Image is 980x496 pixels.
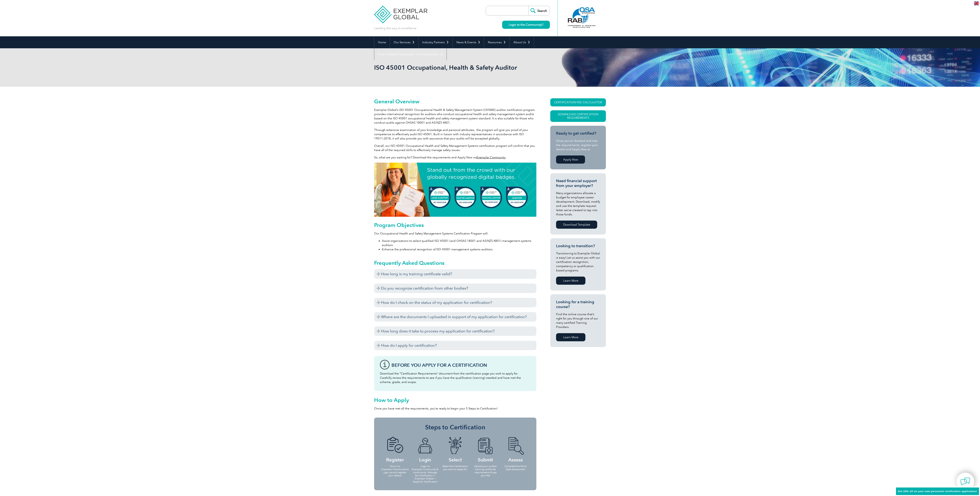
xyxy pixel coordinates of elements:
[374,222,536,228] h2: Program Objectives
[471,437,499,462] h4: Submit
[374,298,536,307] h3: How do I check on the status of my application for certification?
[374,144,536,152] p: Overall, our ISO 45001 Occupational Health and Safety Management Systems certification program wi...
[414,437,436,455] img: icon-blue-laptop-male.png
[556,178,600,188] h3: Need financial support from your employer?
[484,36,510,48] a: Resources
[382,247,536,251] li: Enhance the professional recognition of ISO 45001 management systems auditors.
[556,221,597,229] a: Download Template
[374,269,536,279] h3: How long is my training certificate valid?
[380,423,531,431] h3: Steps to Certification
[411,465,439,483] p: Login to Exemplar Community & continue to: Manage My Certification > Exemplar Global > Apply for ...
[505,437,526,455] img: icon-blue-doc-search.png
[556,139,600,151] p: Once you’ve checked and met the requirements, register your details and Apply Now at
[528,6,550,15] input: Search
[556,312,600,329] p: Find the online course that’s right for you through one of our many certified Training Providers.
[374,128,536,141] p: Through extensive examination of your knowledge and personal attributes, the program will give yo...
[374,26,416,30] p: Leading the way to excellence
[374,108,536,125] p: Exemplar Global’s ISO 45001 Occupational Health & Safety Management System (OHSMS) auditor certif...
[374,397,536,403] h2: How to Apply
[475,437,496,455] img: icon-blue-doc-arrow.png
[453,36,484,48] a: News & Events
[374,284,536,293] h3: Do you recognize certification from other bodies?
[898,490,977,493] span: Get 20% off on your new personnel certification application!
[550,110,606,122] a: Download Certification Requirements
[974,2,979,5] img: en
[374,260,536,266] h2: Frequently Asked Questions
[556,300,600,309] h3: Looking for a training course?
[381,465,409,477] p: Go on to Exemplar Community to sign up and register your details
[441,437,469,462] h4: Select
[510,36,534,48] a: About Us
[374,231,536,236] p: Our Occupational Health and Safety Management Systems Certification Program will:
[471,465,499,477] p: Upload your auditor training certificate requirements & pay your fee
[382,239,536,247] li: Assist organizations to select qualified ISO 45001 (and OHSAS 18001 and AS/NZS 4801) management s...
[381,437,409,462] h4: Register
[390,36,418,48] a: Our Services
[550,98,606,106] a: CERTIFICATION FEE CALCULATOR
[419,36,453,48] a: Industry Partners
[374,406,536,411] p: Once you have met all the requirements, you’re ready to begin your 5 Steps to Certification!
[374,341,536,350] h3: How do I apply for certification?
[374,36,390,48] a: Home
[411,437,439,462] h4: Login
[441,465,469,471] p: Select the Certification you want to apply for
[374,64,522,71] h1: ISO 45001 Occupational, Health & Safety Auditor
[374,326,536,336] h3: How long does it take to process my application for certification?
[374,48,447,60] a: Find Certified Professional / Training Provider
[556,333,585,341] a: Learn More
[374,312,536,322] h3: Where are the documents I uploaded in support of my application for certification?
[477,156,505,159] a: Exemplar Community
[374,98,536,104] h2: General Overview
[556,155,585,164] a: Apply Now
[502,437,529,462] h4: Assess
[541,24,543,26] img: open_square.png
[556,131,600,136] h3: Ready to get certified?
[502,21,550,29] a: Login to the Community
[445,437,466,455] img: icon-blue-finger-button.png
[556,244,600,248] h3: Looking to transition?
[384,437,406,455] img: icon-blue-doc-tick.png
[556,251,600,273] p: Transitioning to Exemplar Global is easy! Let us assist you with our certification recognition, c...
[374,163,536,217] img: digital badge
[556,277,585,285] a: Learn More
[374,155,536,160] p: So, what are you waiting for? Download the requirements and Apply Now via .
[960,477,970,486] img: contact-chat.png
[380,371,531,384] p: Download the “Certification Requirements” document from the certification page you wish to apply ...
[502,465,529,471] p: Complete the Work Style Assessment
[391,363,531,368] h3: Before You Apply For a Certification
[556,191,600,217] p: Many organizations allocate a budget for employee career development. Download, modify and use th...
